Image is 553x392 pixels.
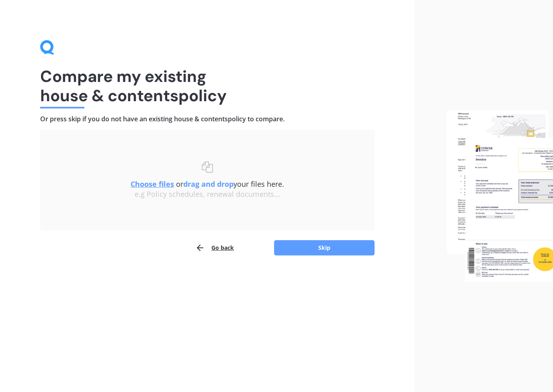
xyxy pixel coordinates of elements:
[131,179,284,189] span: or your files here.
[447,110,553,282] img: files.webp
[274,240,375,255] button: Skip
[40,115,375,123] h4: Or press skip if you do not have an existing house & contents policy to compare.
[195,240,234,256] button: Go back
[131,179,174,189] u: Choose files
[56,190,358,199] div: e.g Policy schedules, renewal documents...
[183,179,233,189] b: drag and drop
[40,67,375,105] h1: Compare my existing house & contents policy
